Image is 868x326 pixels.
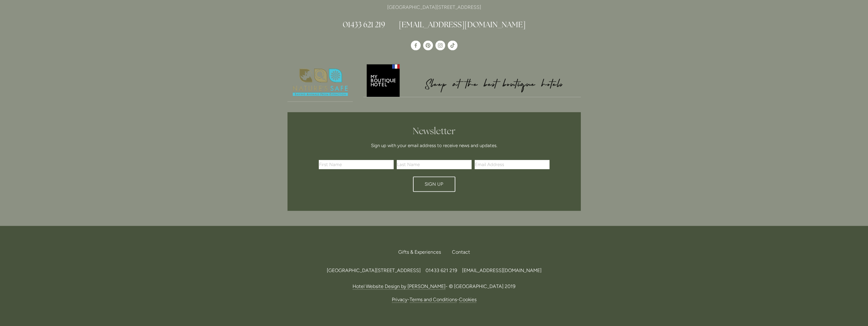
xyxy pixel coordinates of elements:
[319,160,394,169] input: First Name
[462,267,542,273] a: [EMAIL_ADDRESS][DOMAIN_NAME]
[363,63,581,97] img: My Boutique Hotel - Logo
[411,40,421,50] a: Losehill House Hotel & Spa
[392,297,407,303] a: Privacy
[353,283,446,290] a: Hotel Website Design by [PERSON_NAME]
[426,267,457,273] span: 01433 621 219
[287,3,581,11] p: [GEOGRAPHIC_DATA][STREET_ADDRESS]
[413,176,455,192] button: Sign Up
[287,295,581,304] p: - -
[448,40,457,50] a: TikTok
[410,297,457,303] a: Terms and Conditions
[447,245,470,259] div: Contact
[399,20,526,29] a: [EMAIL_ADDRESS][DOMAIN_NAME]
[287,282,581,290] p: - © [GEOGRAPHIC_DATA] 2019
[459,297,476,303] a: Cookies
[398,249,441,255] span: Gifts & Experiences
[343,20,385,29] a: 01433 621 219
[398,245,446,259] a: Gifts & Experiences
[423,40,433,50] a: Pinterest
[321,126,547,137] h2: Newsletter
[435,40,445,50] a: Instagram
[327,267,421,273] span: [GEOGRAPHIC_DATA][STREET_ADDRESS]
[397,160,472,169] input: Last Name
[321,142,547,149] p: Sign up with your email address to receive news and updates.
[425,181,443,187] span: Sign Up
[287,63,353,102] img: Nature's Safe - Logo
[475,160,550,169] input: Email Address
